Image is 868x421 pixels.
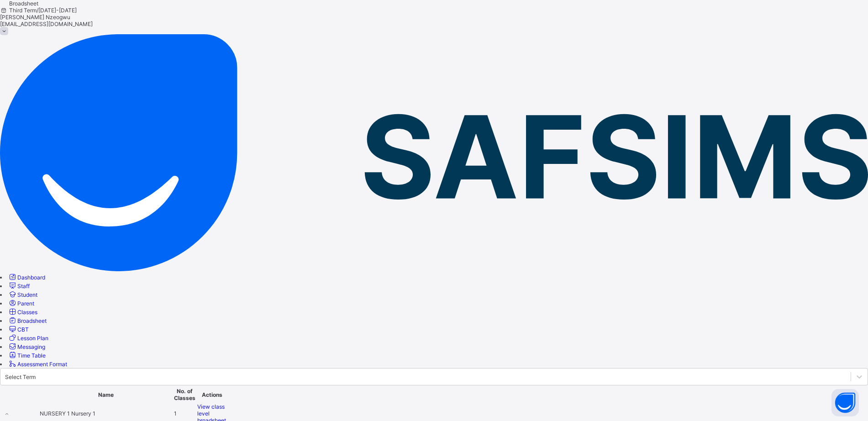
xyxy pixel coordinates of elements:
[17,274,45,281] span: Dashboard
[39,387,173,402] th: Name
[8,352,46,359] a: Time Table
[17,291,37,298] span: Student
[17,309,37,316] span: Classes
[197,387,227,402] th: Actions
[17,326,29,333] span: CBT
[8,361,67,368] a: Assessment Format
[8,335,48,342] a: Lesson Plan
[17,352,46,359] span: Time Table
[8,343,45,350] a: Messaging
[17,361,67,368] span: Assessment Format
[17,300,34,307] span: Parent
[8,309,37,316] a: Classes
[8,326,29,333] a: CBT
[5,374,36,380] div: Select Term
[17,317,47,324] span: Broadsheet
[71,410,95,417] span: Nursery 1
[8,283,30,289] a: Staff
[8,300,34,307] a: Parent
[8,274,45,281] a: Dashboard
[174,410,177,417] span: 1
[17,343,45,350] span: Messaging
[8,317,47,324] a: Broadsheet
[831,389,859,416] button: Open asap
[174,387,196,402] th: No. of Classes
[17,335,48,342] span: Lesson Plan
[40,410,71,417] span: NURSERY 1
[17,283,30,289] span: Staff
[8,291,37,298] a: Student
